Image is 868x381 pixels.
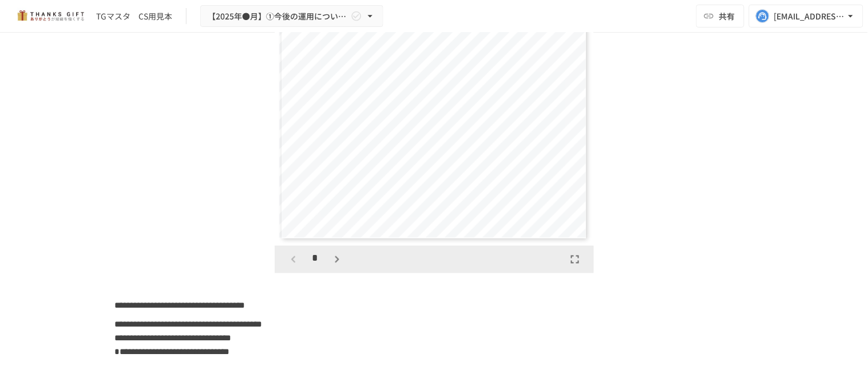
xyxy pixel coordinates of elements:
[200,5,383,28] button: 【2025年●月】①今後の運用についてのご案内/THANKS GIFTキックオフMTG
[96,10,172,22] div: TGマスタ CS用見本
[208,9,348,23] span: 【2025年●月】①今後の運用についてのご案内/THANKS GIFTキックオフMTG
[749,5,863,28] button: [EMAIL_ADDRESS][DOMAIN_NAME]
[719,10,735,22] span: 共有
[774,9,845,23] div: [EMAIL_ADDRESS][DOMAIN_NAME]
[14,7,87,25] img: mMP1OxWUAhQbsRWCurg7vIHe5HqDpP7qZo7fRoNLXQh
[696,5,744,28] button: 共有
